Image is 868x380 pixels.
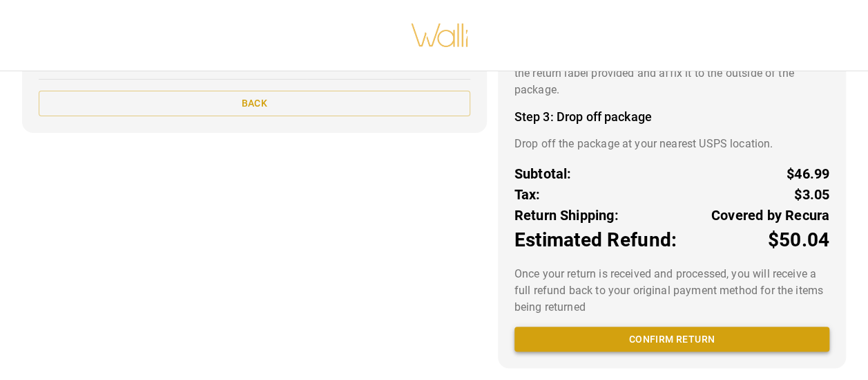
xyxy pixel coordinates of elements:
[514,48,829,98] p: You can skip this step if you use the provided QR code. Print the return label provided and affix...
[514,109,829,125] h4: Step 3: Drop off package
[514,327,829,352] button: Confirm return
[514,226,677,255] p: Estimated Refund:
[767,226,829,255] p: $50.04
[794,184,829,205] p: $3.05
[514,266,829,316] p: Once your return is received and processed, you will receive a full refund back to your original ...
[410,6,470,65] img: walli-inc.myshopify.com
[514,205,619,226] p: Return Shipping:
[787,163,829,184] p: $46.99
[514,184,541,205] p: Tax:
[39,91,470,116] button: Back
[514,136,829,152] p: Drop off the package at your nearest USPS location.
[711,205,829,226] p: Covered by Recura
[514,163,572,184] p: Subtotal:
